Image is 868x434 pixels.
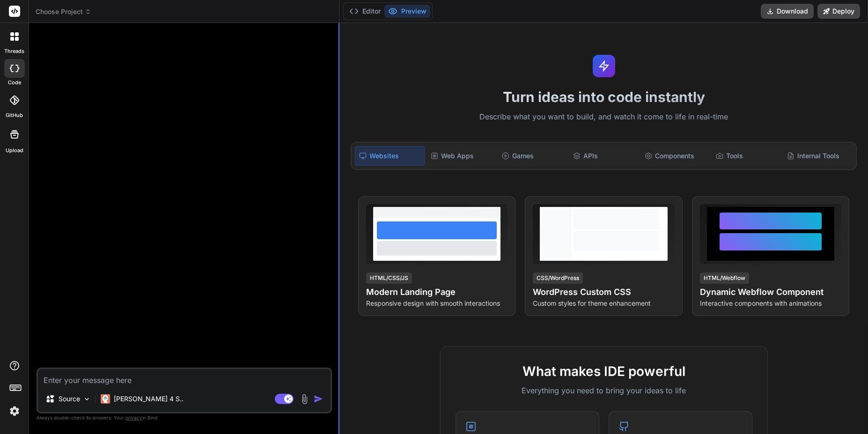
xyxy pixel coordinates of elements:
p: Source [59,394,80,404]
span: View Prompt [463,204,504,213]
button: Preview [384,5,430,18]
p: Custom styles for theme enhancement [533,299,674,308]
p: Responsive design with smooth interactions [366,299,508,308]
p: Everything you need to bring your ideas to life [456,385,752,396]
h2: What makes IDE powerful [456,361,752,381]
label: code [8,79,21,87]
label: GitHub [6,111,23,119]
img: Claude 4 Sonnet [101,394,110,404]
h4: Dynamic Webflow Component [700,286,841,299]
div: Web Apps [427,146,496,166]
label: threads [4,47,24,55]
button: Deploy [817,4,860,19]
div: Games [498,146,567,166]
div: APIs [569,146,639,166]
div: Websites [355,146,425,166]
button: Editor [346,5,384,18]
button: Download [761,4,814,19]
div: CSS/WordPress [533,272,583,284]
label: Upload [6,147,23,154]
img: Pick Models [83,395,91,403]
div: Tools [712,146,781,166]
h1: Turn ideas into code instantly [345,88,862,105]
div: Components [641,146,710,166]
span: privacy [125,415,142,420]
h4: Modern Landing Page [366,286,508,299]
p: [PERSON_NAME] 4 S.. [114,394,184,404]
img: settings [7,403,22,419]
span: View Prompt [631,204,671,213]
div: HTML/CSS/JS [366,272,412,284]
span: View Prompt [797,204,838,213]
p: Describe what you want to build, and watch it come to life in real-time [345,111,862,123]
span: Choose Project [36,7,91,16]
p: Always double-check its answers. Your in Bind [37,413,332,422]
h4: WordPress Custom CSS [533,286,674,299]
img: attachment [299,394,310,405]
img: icon [314,394,323,404]
p: Interactive components with animations [700,299,841,308]
div: HTML/Webflow [700,272,749,284]
div: Internal Tools [783,146,853,166]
